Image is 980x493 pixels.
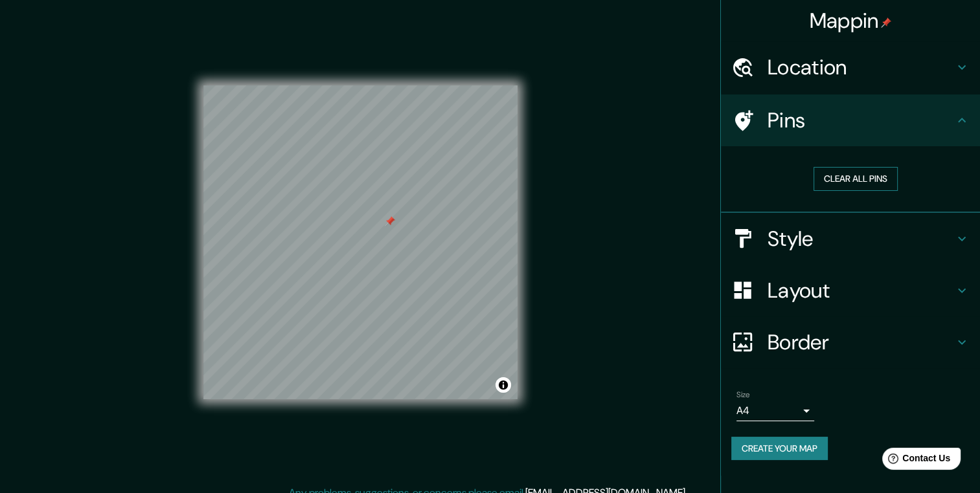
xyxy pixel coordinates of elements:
img: pin-icon.png [881,17,891,28]
h4: Style [768,226,954,252]
h4: Mappin [810,8,892,34]
div: A4 [736,400,814,421]
h4: Pins [768,107,954,133]
div: Layout [721,265,980,316]
button: Toggle attribution [496,377,511,393]
button: Create your map [731,437,828,461]
canvas: Map [203,85,518,399]
button: Clear all pins [814,167,898,191]
div: Location [721,41,980,93]
h4: Border [768,329,954,355]
iframe: Help widget launcher [865,443,966,479]
label: Size [736,389,750,400]
h4: Location [768,54,954,80]
h4: Layout [768,278,954,303]
div: Border [721,316,980,368]
div: Pins [721,94,980,146]
div: Style [721,213,980,265]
